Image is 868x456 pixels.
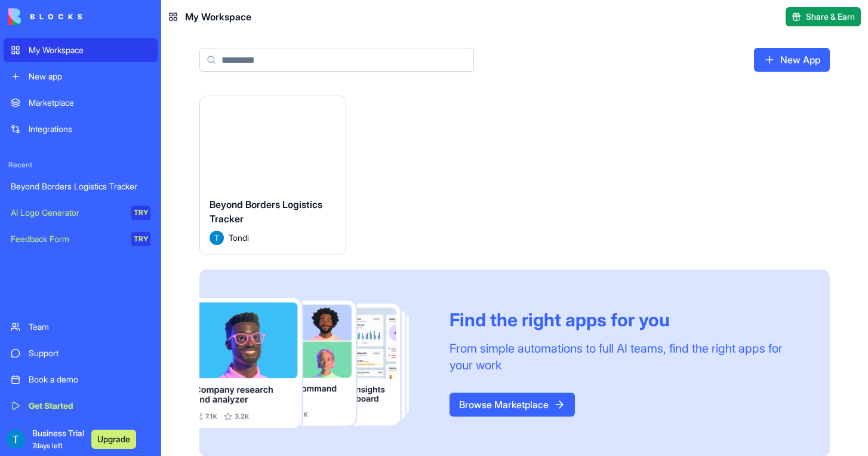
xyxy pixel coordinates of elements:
a: Integrations [4,117,158,141]
div: Find the right apps for you [450,309,801,330]
button: Upgrade [91,430,136,449]
span: My Workspace [185,10,251,24]
div: Integrations [29,123,150,135]
span: Recent [4,160,158,170]
a: AI Logo GeneratorTRY [4,201,158,225]
div: Support [29,347,150,359]
a: Feedback FormTRY [4,227,158,251]
a: New app [4,65,158,88]
a: New App [754,48,830,72]
div: TRY [131,206,150,220]
div: Book a demo [29,374,150,385]
div: From simple automations to full AI teams, find the right apps for your work [450,340,801,374]
a: Browse Marketplace [450,393,575,417]
a: Beyond Borders Logistics TrackerAvatarTondi [199,96,346,255]
span: Business Trial [32,427,84,451]
span: Beyond Borders Logistics Tracker [210,198,322,225]
a: Team [4,315,158,339]
div: Beyond Borders Logistics Tracker [11,180,150,192]
a: My Workspace [4,38,158,62]
div: Get Started [29,400,150,412]
div: Feedback Form [11,233,123,245]
span: Share & Earn [806,11,855,23]
a: Get Started [4,394,158,418]
button: Share & Earn [786,7,861,26]
span: Tondi [229,231,249,244]
div: New app [29,71,150,82]
div: Marketplace [29,97,150,109]
div: TRY [131,232,150,246]
img: ACg8ocKdFDLnpaHeE9FOCL5_wAs0CIqoHCh2MEzBz03XoVzN22NEyA=s96-c [6,430,25,449]
div: Team [29,321,150,333]
a: Support [4,341,158,365]
img: Avatar [210,231,224,245]
img: Frame_181_egmpey.png [199,298,430,428]
span: 7 days left [32,441,63,450]
div: AI Logo Generator [11,207,123,219]
a: Marketplace [4,91,158,115]
a: Book a demo [4,368,158,391]
a: Beyond Borders Logistics Tracker [4,175,158,198]
div: My Workspace [29,44,150,56]
img: logo [8,8,82,25]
